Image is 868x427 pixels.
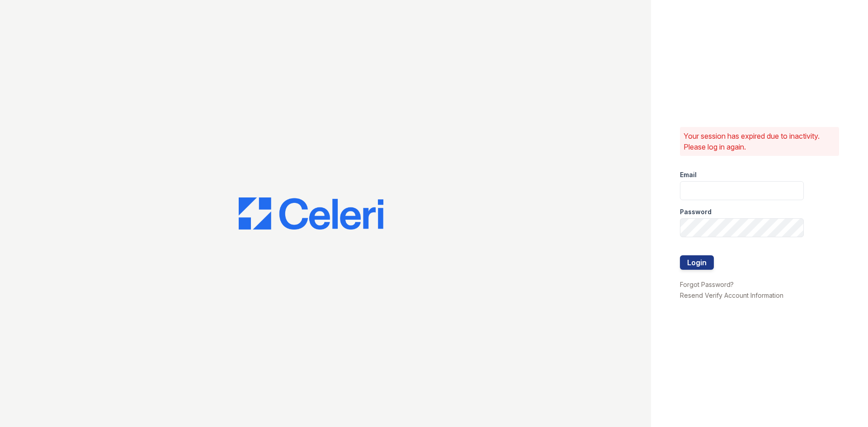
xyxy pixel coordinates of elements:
[239,197,383,230] img: CE_Logo_Blue-a8612792a0a2168367f1c8372b55b34899dd931a85d93a1a3d3e32e68fde9ad4.png
[680,170,697,179] label: Email
[680,255,714,270] button: Login
[680,281,734,288] a: Forgot Password?
[680,291,783,299] a: Resend Verify Account Information
[680,207,712,216] label: Password
[684,131,835,152] p: Your session has expired due to inactivity. Please log in again.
